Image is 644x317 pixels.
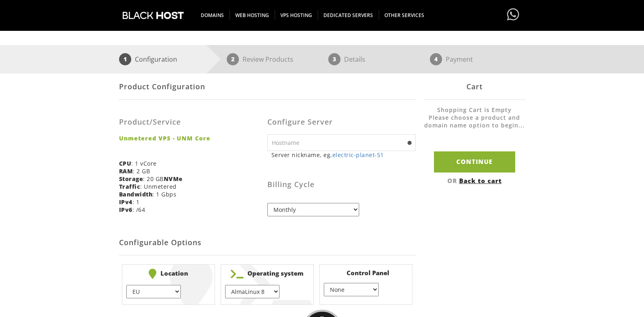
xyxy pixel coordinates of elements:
b: Storage [119,175,143,183]
small: Server nickname, eg. [271,151,416,159]
select: } } } } } } } } } } } } } } } } } } } } } [225,285,280,298]
b: Bandwidth [119,190,153,198]
span: DOMAINS [195,10,230,20]
p: Configuration [135,53,177,65]
div: OR [424,177,525,185]
input: Continue [434,151,515,172]
input: Hostname [267,134,416,151]
b: IPv6 [119,206,132,213]
span: 2 [227,53,239,65]
p: Details [344,53,365,65]
span: 1 [119,53,131,65]
b: NVMe [164,175,183,183]
b: Operating system [225,269,309,279]
a: electric-planet-51 [332,151,384,159]
span: DEDICATED SERVERS [318,10,379,20]
li: Shopping Cart is Empty Please choose a product and domain name option to begin... [424,106,525,137]
select: } } } } [324,283,378,296]
span: WEB HOSTING [230,10,275,20]
p: Payment [446,53,473,65]
b: Traffic [119,183,141,190]
span: 3 [328,53,340,65]
h3: Product/Service [119,118,261,126]
strong: Unmetered VPS - UNM Core [119,134,261,142]
span: OTHER SERVICES [379,10,430,20]
b: Location [126,269,210,279]
p: Review Products [243,53,293,65]
select: } } } } } } [126,285,181,298]
div: : 1 vCore : 2 GB : 20 GB : Unmetered : 1 Gbps : 1 : /64 [119,106,267,220]
span: 4 [430,53,442,65]
div: Product Configuration [119,73,416,100]
b: CPU [119,160,132,167]
span: VPS HOSTING [275,10,318,20]
b: RAM [119,167,133,175]
a: Back to cart [459,177,502,185]
h2: Configurable Options [119,231,416,255]
h3: Configure Server [267,118,416,126]
h3: Billing Cycle [267,181,416,189]
div: Cart [424,73,525,100]
b: Control Panel [324,269,408,277]
b: IPv4 [119,198,132,206]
